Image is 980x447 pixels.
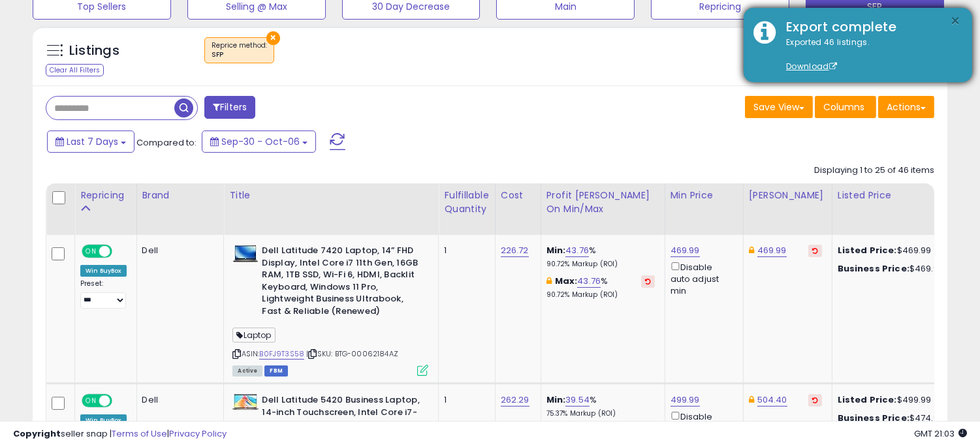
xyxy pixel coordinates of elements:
b: Listed Price: [838,244,897,256]
span: Columns [823,100,864,114]
span: | SKU: BTG-00062184AZ [306,348,398,359]
button: Columns [815,96,876,118]
b: Min: [546,244,566,256]
div: $469.99 [838,263,946,275]
button: Filters [204,96,255,119]
b: Max: [555,275,578,287]
img: 41VqFZqHhhL._SL40_.jpg [232,245,259,264]
div: ASIN: [232,245,428,375]
div: SFP [212,50,267,59]
span: ON [83,395,99,407]
a: B0FJ9T3S58 [259,348,304,360]
span: Compared to: [136,136,197,149]
a: 226.72 [501,244,529,257]
div: Min Price [671,189,738,202]
div: % [546,245,655,269]
div: Cost [501,189,535,202]
button: × [951,13,961,29]
div: Listed Price [838,189,951,202]
a: 469.99 [757,244,787,257]
div: [PERSON_NAME] [749,189,827,202]
div: Disable auto adjust min [671,260,733,297]
span: OFF [110,246,131,257]
a: 39.54 [565,393,590,407]
div: Profit [PERSON_NAME] on Min/Max [546,189,659,216]
b: Dell Latitude 7420 Laptop, 14” FHD Display, Intel Core i7 11th Gen, 16GB RAM, 1TB SSD, Wi-Fi 6, H... [262,245,420,320]
div: Fulfillable Quantity [444,189,489,216]
b: Listed Price: [838,393,897,406]
span: ON [83,246,99,257]
span: Laptop [232,328,275,343]
span: Sep-30 - Oct-06 [221,135,300,148]
div: seller snap | | [13,428,227,440]
a: 499.99 [671,393,700,407]
a: 43.76 [565,244,589,257]
th: The percentage added to the cost of goods (COGS) that forms the calculator for Min & Max prices. [541,183,665,235]
a: Download [786,61,837,72]
div: Export complete [776,18,962,37]
span: Last 7 Days [67,135,118,148]
span: All listings currently available for purchase on Amazon [232,365,262,377]
div: 1 [444,245,484,256]
b: Business Price: [838,262,909,275]
a: Privacy Policy [169,427,227,440]
h5: Listings [69,42,119,60]
a: 262.29 [501,393,530,407]
div: Clear All Filters [46,64,104,76]
span: FBM [264,365,288,377]
div: Brand [142,189,219,202]
div: % [546,394,655,418]
span: OFF [110,395,131,407]
div: Preset: [80,279,127,309]
strong: Copyright [13,427,61,440]
div: 1 [444,394,484,406]
div: Win BuyBox [80,265,127,277]
button: Last 7 Days [47,131,134,153]
div: Displaying 1 to 25 of 46 items [814,164,934,177]
a: Terms of Use [112,427,167,440]
button: Actions [878,96,934,118]
button: Sep-30 - Oct-06 [202,131,316,153]
a: 504.40 [757,393,787,407]
div: Dell [142,245,214,256]
button: × [266,31,280,45]
div: $499.99 [838,394,946,406]
div: Dell [142,394,214,406]
p: 90.72% Markup (ROI) [546,290,655,300]
span: 2025-10-14 21:03 GMT [914,427,967,440]
a: 43.76 [577,275,601,288]
div: Repricing [80,189,131,202]
p: 90.72% Markup (ROI) [546,260,655,269]
a: 469.99 [671,244,700,257]
b: Min: [546,393,566,406]
div: Exported 46 listings. [776,37,962,73]
span: Reprice method : [212,40,267,60]
button: Save View [745,96,813,118]
div: % [546,275,655,300]
img: 41iw9b1bNCL._SL40_.jpg [232,394,259,410]
div: $469.99 [838,245,946,256]
div: Title [229,189,433,202]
